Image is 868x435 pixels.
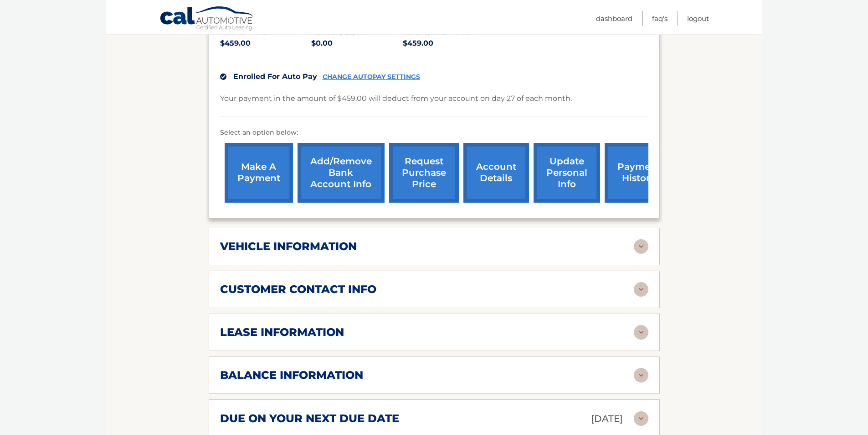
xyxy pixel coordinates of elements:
span: Enrolled For Auto Pay [233,72,317,81]
a: Dashboard [596,11,632,26]
a: payment history [605,143,673,203]
a: Logout [687,11,709,26]
p: Select an option below: [220,127,648,138]
h2: customer contact info [220,283,376,296]
p: $459.00 [403,37,494,50]
img: check.svg [220,73,226,80]
h2: lease information [220,325,344,339]
h2: due on your next due date [220,412,399,425]
p: $459.00 [220,37,312,50]
a: make a payment [225,143,293,203]
p: $0.00 [311,37,403,50]
h2: vehicle information [220,240,357,253]
a: account details [463,143,529,203]
p: [DATE] [591,411,623,427]
img: accordion-rest.svg [634,325,648,340]
img: accordion-rest.svg [634,239,648,254]
a: update personal info [534,143,600,203]
img: accordion-rest.svg [634,282,648,297]
a: CHANGE AUTOPAY SETTINGS [323,73,420,81]
a: Add/Remove bank account info [298,143,385,203]
a: request purchase price [389,143,459,203]
h2: balance information [220,368,363,382]
img: accordion-rest.svg [634,368,648,383]
a: Cal Automotive [159,6,255,32]
a: FAQ's [652,11,668,26]
p: Your payment in the amount of $459.00 will deduct from your account on day 27 of each month. [220,92,572,105]
img: accordion-rest.svg [634,411,648,426]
